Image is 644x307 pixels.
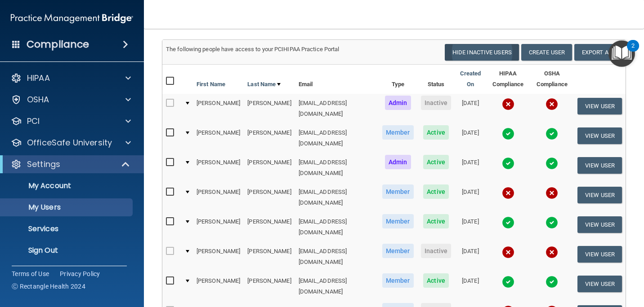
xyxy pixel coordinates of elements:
p: Sign Out [6,246,129,255]
span: Active [423,214,449,228]
td: [PERSON_NAME] [244,94,295,123]
td: [DATE] [455,94,486,123]
button: View User [577,127,622,144]
button: View User [577,246,622,263]
span: Active [423,125,449,140]
td: [EMAIL_ADDRESS][DOMAIN_NAME] [295,183,379,212]
a: Created On [458,68,482,90]
button: View User [577,276,622,292]
img: tick.e7d51cea.svg [546,216,558,229]
span: The following people have access to your PCIHIPAA Practice Portal [166,46,340,53]
td: [EMAIL_ADDRESS][DOMAIN_NAME] [295,153,379,183]
span: Active [423,273,449,288]
span: Admin [385,96,411,110]
a: OSHA [11,94,131,105]
img: cross.ca9f0e7f.svg [546,246,558,259]
span: Member [382,184,414,199]
a: Export All [574,44,622,61]
button: Open Resource Center, 2 new notifications [608,40,635,67]
a: HIPAA [11,73,131,83]
th: Type [379,65,417,94]
h4: Compliance [27,38,89,51]
td: [DATE] [455,272,486,301]
img: PMB logo [11,9,133,27]
div: 2 [631,46,635,57]
td: [PERSON_NAME] [193,94,244,123]
td: [EMAIL_ADDRESS][DOMAIN_NAME] [295,272,379,301]
td: [DATE] [455,183,486,212]
th: OSHA Compliance [530,65,574,94]
p: Settings [27,159,60,170]
p: My Account [6,181,129,190]
a: Settings [11,159,130,170]
td: [PERSON_NAME] [193,183,244,212]
a: Last Name [247,79,281,90]
td: [PERSON_NAME] [193,272,244,301]
img: tick.e7d51cea.svg [502,157,514,170]
button: Create User [521,44,572,61]
td: [DATE] [455,212,486,242]
a: First Name [197,79,225,90]
span: Inactive [421,96,452,110]
a: Terms of Use [12,269,49,278]
td: [PERSON_NAME] [244,242,295,272]
td: [EMAIL_ADDRESS][DOMAIN_NAME] [295,94,379,123]
img: tick.e7d51cea.svg [546,276,558,288]
span: Member [382,244,414,258]
span: Admin [385,155,411,169]
span: Inactive [421,244,452,258]
td: [DATE] [455,242,486,272]
img: tick.e7d51cea.svg [502,216,514,229]
p: PCI [27,116,40,127]
img: tick.e7d51cea.svg [502,127,514,140]
td: [PERSON_NAME] [244,212,295,242]
p: OSHA [27,94,49,105]
img: tick.e7d51cea.svg [546,127,558,140]
td: [EMAIL_ADDRESS][DOMAIN_NAME] [295,123,379,153]
button: Hide Inactive Users [445,44,519,61]
span: Member [382,273,414,288]
td: [PERSON_NAME] [244,153,295,183]
th: Status [417,65,455,94]
img: cross.ca9f0e7f.svg [502,98,514,110]
span: Active [423,155,449,169]
img: tick.e7d51cea.svg [546,157,558,170]
a: OfficeSafe University [11,137,131,148]
td: [DATE] [455,123,486,153]
p: OfficeSafe University [27,137,112,148]
span: Member [382,125,414,140]
img: cross.ca9f0e7f.svg [502,187,514,199]
img: cross.ca9f0e7f.svg [546,98,558,110]
p: My Users [6,203,129,212]
td: [PERSON_NAME] [244,123,295,153]
span: Member [382,214,414,228]
a: Privacy Policy [60,269,100,278]
td: [PERSON_NAME] [193,242,244,272]
td: [PERSON_NAME] [244,272,295,301]
button: View User [577,157,622,174]
button: View User [577,187,622,203]
span: Active [423,184,449,199]
td: [PERSON_NAME] [193,212,244,242]
td: [EMAIL_ADDRESS][DOMAIN_NAME] [295,242,379,272]
td: [PERSON_NAME] [244,183,295,212]
button: View User [577,98,622,114]
p: Services [6,224,129,233]
td: [DATE] [455,153,486,183]
td: [PERSON_NAME] [193,153,244,183]
span: Ⓒ Rectangle Health 2024 [12,282,85,291]
th: Email [295,65,379,94]
img: tick.e7d51cea.svg [502,276,514,288]
td: [PERSON_NAME] [193,123,244,153]
p: HIPAA [27,73,50,83]
img: cross.ca9f0e7f.svg [502,246,514,259]
img: cross.ca9f0e7f.svg [546,187,558,199]
th: HIPAA Compliance [486,65,530,94]
td: [EMAIL_ADDRESS][DOMAIN_NAME] [295,212,379,242]
button: View User [577,216,622,233]
a: PCI [11,116,131,127]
